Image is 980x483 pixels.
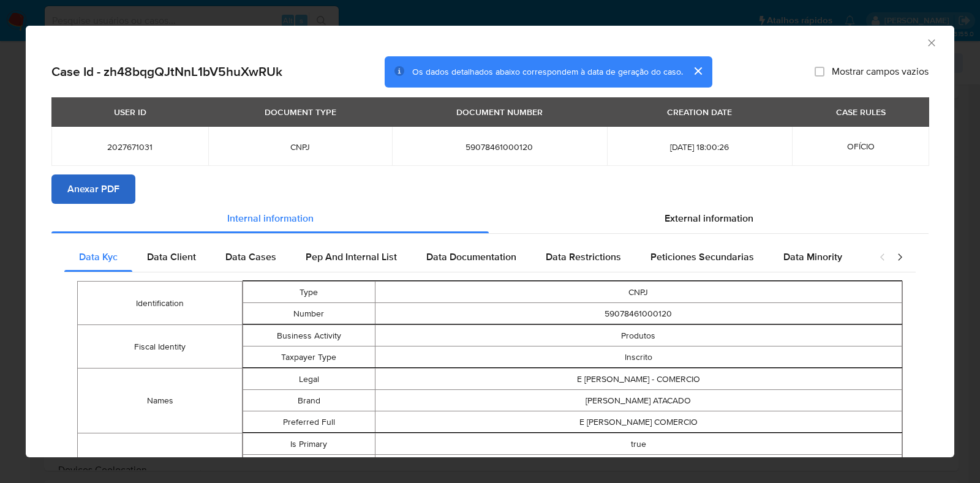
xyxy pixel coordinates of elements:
[51,64,282,80] h2: Case Id - zh48bqgQJtNnL1bV5huXwRUk
[815,67,824,77] input: Mostrar campos vazios
[449,102,550,122] div: DOCUMENT NUMBER
[375,455,902,476] td: 4752100
[306,250,397,264] span: Pep And Internal List
[78,282,243,325] td: Identification
[227,211,314,225] span: Internal information
[67,176,119,203] span: Anexar PDF
[107,102,154,122] div: USER ID
[78,325,243,369] td: Fiscal Identity
[650,250,754,264] span: Peticiones Secundarias
[26,26,954,457] div: closure-recommendation-modal
[622,141,777,152] span: [DATE] 18:00:26
[375,433,902,455] td: true
[243,411,375,433] td: Preferred Full
[660,102,739,122] div: CREATION DATE
[51,174,135,204] button: Anexar PDF
[375,346,902,368] td: Inscrito
[412,66,683,78] span: Os dados detalhados abaixo correspondem à data de geração do caso.
[243,282,375,303] td: Type
[243,346,375,368] td: Taxpayer Type
[375,325,902,346] td: Produtos
[243,369,375,390] td: Legal
[783,250,842,264] span: Data Minority
[375,303,902,324] td: 59078461000120
[64,242,867,272] div: Detailed internal info
[78,369,243,433] td: Names
[257,102,344,122] div: DOCUMENT TYPE
[243,325,375,346] td: Business Activity
[243,455,375,476] td: Code
[223,141,377,152] span: CNPJ
[243,390,375,411] td: Brand
[847,140,875,152] span: OFÍCIO
[66,141,194,152] span: 2027671031
[243,433,375,455] td: Is Primary
[665,211,753,225] span: External information
[829,102,893,122] div: CASE RULES
[925,37,937,48] button: Fechar a janela
[683,56,712,86] button: cerrar
[832,66,929,78] span: Mostrar campos vazios
[243,303,375,324] td: Number
[147,250,196,264] span: Data Client
[375,282,902,303] td: CNPJ
[225,250,276,264] span: Data Cases
[375,390,902,411] td: [PERSON_NAME] ATACADO
[426,250,516,264] span: Data Documentation
[51,204,929,233] div: Detailed info
[375,369,902,390] td: E [PERSON_NAME] - COMERCIO
[79,250,118,264] span: Data Kyc
[407,141,592,152] span: 59078461000120
[375,411,902,433] td: E [PERSON_NAME] COMERCIO
[546,250,621,264] span: Data Restrictions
